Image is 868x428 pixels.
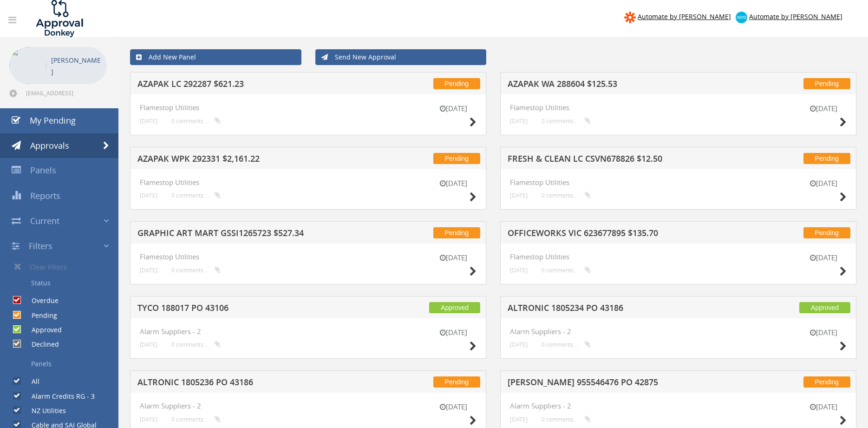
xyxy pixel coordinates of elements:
small: 0 comments... [542,118,591,125]
span: Pending [433,227,480,238]
h5: GRAPHIC ART MART GSSI1265723 $527.34 [137,229,377,240]
h4: Flamestop Utilities [140,104,476,112]
h4: Alarm Suppliers - 2 [510,402,847,410]
label: All [22,377,39,386]
label: Alarm Credits RG - 3 [22,392,95,401]
small: 0 comments... [542,341,591,348]
span: Pending [433,78,480,89]
label: NZ Utilities [22,406,66,415]
small: [DATE] [430,402,476,412]
h4: Flamestop Utilities [140,253,476,261]
h5: [PERSON_NAME] 955546476 PO 42875 [508,378,747,389]
span: Pending [433,376,480,388]
a: Add New Panel [130,49,301,65]
span: Approved [799,302,850,313]
small: [DATE] [510,267,528,274]
small: 0 comments... [542,192,591,199]
small: 0 comments... [171,267,221,274]
a: Send New Approval [315,49,487,65]
h4: Flamestop Utilities [140,178,476,186]
small: 0 comments... [171,192,221,199]
small: [DATE] [510,192,528,199]
small: [DATE] [510,416,528,423]
small: [DATE] [430,178,476,188]
small: [DATE] [430,328,476,337]
span: Automate by [PERSON_NAME] [638,12,731,21]
span: Pending [803,376,850,388]
small: [DATE] [430,253,476,263]
p: [PERSON_NAME] [51,54,102,78]
span: Pending [803,78,850,89]
small: [DATE] [140,192,157,199]
span: Approved [429,302,480,313]
h5: AZAPAK WPK 292331 $2,161.22 [137,154,377,166]
img: zapier-logomark.png [624,12,636,23]
h5: ALTRONIC 1805234 PO 43186 [508,303,747,315]
span: Current [30,215,59,226]
h5: ALTRONIC 1805236 PO 43186 [137,378,377,389]
a: Status [7,275,118,291]
small: 0 comments... [171,341,221,348]
span: Pending [803,227,850,238]
span: Automate by [PERSON_NAME] [749,12,842,21]
small: [DATE] [800,178,847,188]
img: xero-logo.png [736,12,747,23]
label: Pending [22,311,57,320]
h5: OFFICEWORKS VIC 623677895 $135.70 [508,229,747,240]
small: [DATE] [140,416,157,423]
small: [DATE] [430,104,476,113]
small: [DATE] [140,118,157,125]
small: [DATE] [800,402,847,412]
small: 0 comments... [542,267,591,274]
label: Approved [22,325,62,335]
span: Filters [29,240,52,251]
h5: AZAPAK LC 292287 $621.23 [137,79,377,91]
small: [DATE] [800,328,847,337]
h4: Flamestop Utilities [510,253,847,261]
h5: AZAPAK WA 288604 $125.53 [508,79,747,91]
h4: Flamestop Utilities [510,178,847,186]
span: Approvals [30,140,69,151]
small: [DATE] [510,118,528,125]
h4: Flamestop Utilities [510,104,847,112]
small: 0 comments... [171,416,221,423]
h4: Alarm Suppliers - 2 [510,328,847,336]
span: Panels [30,165,56,176]
h5: FRESH & CLEAN LC CSVN678826 $12.50 [508,154,747,166]
span: My Pending [30,115,76,126]
small: 0 comments... [171,118,221,125]
span: [EMAIL_ADDRESS][DOMAIN_NAME] [26,89,105,97]
small: [DATE] [800,104,847,113]
span: Reports [30,190,60,201]
h4: Alarm Suppliers - 2 [140,402,476,410]
h4: Alarm Suppliers - 2 [140,328,476,336]
small: [DATE] [510,341,528,348]
small: [DATE] [140,341,157,348]
label: Overdue [22,296,59,305]
span: Pending [803,153,850,164]
label: Declined [22,340,59,349]
h5: TYCO 188017 PO 43106 [137,303,377,315]
a: Panels [7,356,118,372]
a: Clear Filters [7,258,118,275]
small: [DATE] [800,253,847,263]
span: Pending [433,153,480,164]
small: [DATE] [140,267,157,274]
small: 0 comments... [542,416,591,423]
